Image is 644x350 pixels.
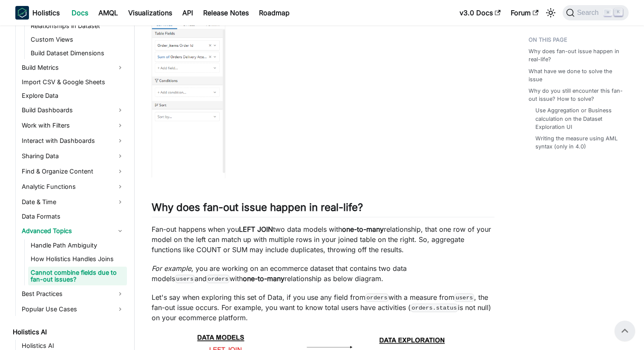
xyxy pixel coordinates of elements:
[10,326,127,338] a: Holistics AI
[28,20,127,32] a: Relationships in Dataset
[15,6,60,20] a: HolisticsHolistics
[175,275,195,283] code: users
[19,61,127,74] a: Build Metrics
[93,6,123,20] a: AMQL
[207,275,230,283] code: orders
[19,211,127,222] a: Data Formats
[152,264,191,273] em: For example
[529,87,624,103] a: Why do you still encounter this fan-out issue? How to solve?
[28,267,127,285] a: Cannot combine fields due to fan-out issues?
[152,201,494,217] h2: Why does fan-out issue happen in real-life?
[28,253,127,265] a: How Holistics Handles Joins
[342,225,384,233] strong: one-to-many
[239,225,273,233] strong: LEFT JOIN
[28,34,127,46] a: Custom Views
[575,9,604,17] span: Search
[19,287,127,301] a: Best Practices
[544,6,558,20] button: Switch between dark and light mode (currently light mode)
[198,6,254,20] a: Release Notes
[177,6,198,20] a: API
[32,8,60,18] b: Holistics
[529,67,624,83] a: What have we done to solve the issue
[535,106,620,131] a: Use Aggregation or Business calculation on the Dataset Exploration UI
[28,239,127,251] a: Handle Path Ambiguity
[535,134,620,151] a: Writing the measure using AML syntax (only in 4.0)
[411,304,458,312] code: orders.status
[19,90,127,102] a: Explore Data
[7,26,135,350] nav: Docs sidebar
[19,149,127,163] a: Sharing Data
[19,224,127,238] a: Advanced Topics
[615,321,635,341] button: Scroll back to top
[365,293,388,302] code: orders
[563,5,629,20] button: Search (Command+K)
[454,6,506,20] a: v3.0 Docs
[19,195,127,209] a: Date & Time
[66,6,93,20] a: Docs
[19,134,127,148] a: Interact with Dashboards
[604,9,612,17] kbd: ⌘
[152,292,494,323] p: Let's say when exploring this set of Data, if you use any field from with a measure from , the fa...
[152,224,494,255] p: Fan-out happens when you two data models with relationship, that one row of your model on the lef...
[123,6,177,20] a: Visualizations
[19,76,127,88] a: Import CSV & Google Sheets
[28,47,127,59] a: Build Dataset Dimensions
[19,165,127,178] a: Find & Organize Content
[19,302,127,316] a: Popular Use Cases
[614,9,623,16] kbd: K
[19,119,127,132] a: Work with Filters
[19,103,127,117] a: Build Dashboards
[529,47,624,63] a: Why does fan-out issue happen in real-life?
[243,274,285,283] strong: one-to-many
[454,293,474,302] code: users
[15,6,29,20] img: Holistics
[152,263,494,284] p: , you are working on an ecommerce dataset that contains two data models and with relationship as ...
[19,180,127,193] a: Analytic Functions
[254,6,295,20] a: Roadmap
[506,6,543,20] a: Forum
